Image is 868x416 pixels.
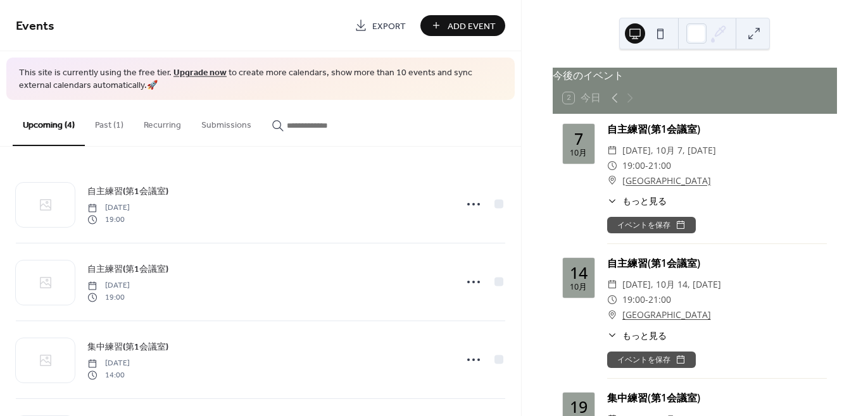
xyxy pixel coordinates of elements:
div: 7 [574,131,583,147]
span: Add Event [448,20,496,33]
span: [DATE] [87,202,130,214]
span: Events [16,14,54,39]
span: This site is currently using the free tier. to create more calendars, show more than 10 events an... [19,67,502,92]
div: 自主練習(第1会議室) [607,121,827,137]
button: Add Event [420,15,505,36]
span: [DATE] [87,358,130,369]
span: 19:00 [622,292,645,307]
div: 今後のイベント [553,68,837,83]
a: 自主練習(第1会議室) [87,262,168,276]
span: 21:00 [648,158,671,173]
span: 21:00 [648,292,671,307]
div: 10月 [570,149,587,157]
span: [DATE], 10月 14, [DATE] [622,277,721,292]
span: 14:00 [87,369,130,381]
div: ​ [607,277,617,292]
button: Upcoming (4) [13,100,85,146]
a: Upgrade now [173,64,227,82]
span: 集中練習(第1会議室) [87,341,168,354]
a: [GEOGRAPHIC_DATA] [622,173,711,188]
button: ​もっと見る [607,194,667,207]
div: ​ [607,158,617,173]
span: もっと見る [622,329,667,342]
div: ​ [607,292,617,307]
a: Export [345,15,415,36]
span: 19:00 [87,214,130,225]
a: [GEOGRAPHIC_DATA] [622,307,711,322]
span: 自主練習(第1会議室) [87,185,168,199]
span: もっと見る [622,194,667,207]
span: 19:00 [87,291,130,303]
span: - [645,158,648,173]
button: Recurring [134,100,191,145]
a: 自主練習(第1会議室) [87,184,168,199]
a: 集中練習(第1会議室) [87,340,168,354]
button: イベントを保存 [607,217,696,233]
button: イベントを保存 [607,352,696,368]
span: [DATE], 10月 7, [DATE] [622,143,716,158]
span: - [645,292,648,307]
div: 19 [570,399,588,415]
div: ​ [607,329,617,342]
div: ​ [607,143,617,158]
div: 14 [570,265,588,281]
div: 自主練習(第1会議室) [607,255,827,271]
div: ​ [607,194,617,207]
span: 自主練習(第1会議室) [87,263,168,276]
div: ​ [607,307,617,322]
button: Past (1) [85,100,134,145]
button: ​もっと見る [607,329,667,342]
span: [DATE] [87,280,130,291]
div: 10月 [570,283,587,291]
button: Submissions [191,100,261,145]
div: ​ [607,173,617,188]
div: 集中練習(第1会議室) [607,390,827,405]
span: Export [372,20,406,33]
span: 19:00 [622,158,645,173]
